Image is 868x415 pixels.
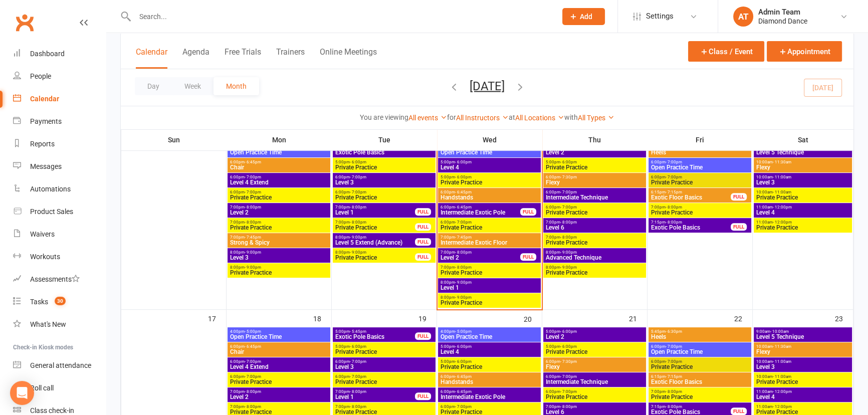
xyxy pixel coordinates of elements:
button: Calendar [136,47,167,69]
button: Day [135,77,172,95]
span: 9:00am [756,329,850,334]
span: 10:00am [756,190,850,194]
a: Calendar [13,88,106,110]
a: All Instructors [456,114,509,122]
span: Flexy [545,364,644,370]
span: - 6:45pm [455,190,472,194]
span: - 7:00pm [350,190,366,194]
span: - 5:00pm [455,329,472,334]
a: Automations [13,178,106,200]
span: Private Practice [545,210,644,216]
span: - 6:45pm [455,389,472,394]
span: - 8:00pm [350,389,366,394]
span: Strong & Spicy [230,240,328,246]
span: 5:00pm [335,344,433,349]
span: Level 4 [440,164,539,170]
span: - 9:00pm [455,295,472,300]
input: Search... [132,10,549,24]
span: - 9:00pm [455,280,472,285]
span: Intermediate Technique [545,379,644,385]
div: Admin Team [758,8,807,17]
a: Tasks 30 [13,291,106,313]
span: - 7:00pm [560,205,577,210]
span: Open Practice Time [230,149,328,155]
span: 10:00am [756,374,850,379]
span: - 7:00pm [666,175,682,179]
div: 17 [208,310,226,326]
span: 6:00pm [650,344,749,349]
span: Private Practice [545,240,644,246]
a: All Locations [515,114,564,122]
span: - 10:00am [770,329,789,334]
span: Level 4 [440,349,539,355]
span: Open Practice Time [230,334,328,340]
a: Product Sales [13,200,106,223]
span: Private Practice [335,194,433,200]
span: Intermediate Exotic Pole [440,210,521,216]
span: Open Practice Time [440,149,539,155]
span: 6:00pm [335,175,433,179]
span: 10:00am [756,359,850,364]
span: 6:00pm [230,374,328,379]
span: 6:00pm [230,190,328,194]
span: - 7:00pm [245,175,261,179]
a: All events [408,114,447,122]
span: Intermediate Technique [545,194,644,200]
span: 7:00pm [230,220,328,225]
div: Waivers [30,230,55,238]
span: Level 6 [545,225,644,231]
button: Free Trials [225,47,261,69]
span: 7:00pm [545,235,644,240]
span: 7:15pm [650,220,731,225]
span: Private Practice [440,225,539,231]
span: - 8:00pm [350,220,366,225]
span: Private Practice [335,379,433,385]
span: 10:00am [756,344,850,349]
strong: at [509,113,515,121]
div: FULL [520,208,536,216]
span: 5:00pm [545,329,644,334]
span: - 7:00pm [666,359,682,364]
span: 6:00pm [545,175,644,179]
a: All Types [578,114,614,122]
button: [DATE] [470,79,505,93]
span: 8:00pm [440,295,539,300]
span: - 6:45pm [455,374,472,379]
span: - 5:00pm [245,329,261,334]
span: 7:00pm [335,220,415,225]
span: 6:15pm [650,374,749,379]
span: - 9:00pm [560,250,577,255]
span: - 7:15pm [666,190,682,194]
th: Fri [647,129,753,150]
span: Flexy [545,179,644,185]
th: Thu [542,129,647,150]
div: 22 [734,310,752,326]
span: 7:00pm [545,220,644,225]
span: - 8:00pm [666,220,682,225]
a: Reports [13,133,106,155]
span: 6:00pm [440,190,539,194]
span: - 11:00am [773,175,791,179]
span: - 11:30am [773,344,791,349]
span: Exotic Pole Basics [335,149,433,155]
strong: You are viewing [360,113,408,121]
span: - 8:00pm [560,235,577,240]
span: 6:00pm [650,175,749,179]
span: - 9:00pm [245,250,261,255]
span: 5:00pm [440,359,539,364]
span: 6:00pm [650,160,749,164]
span: 5:00pm [440,160,539,164]
strong: with [564,113,578,121]
span: 5:00pm [335,329,415,334]
span: Private Practice [440,364,539,370]
span: Private Practice [230,225,328,231]
span: Level 5 Technique [756,334,850,340]
span: 6:00pm [545,359,644,364]
span: Settings [646,5,674,28]
span: Level 1 [335,210,415,216]
span: Private Practice [335,349,433,355]
div: FULL [415,332,431,340]
span: 8:00pm [335,250,415,255]
div: FULL [520,253,536,261]
span: 30 [55,297,66,305]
